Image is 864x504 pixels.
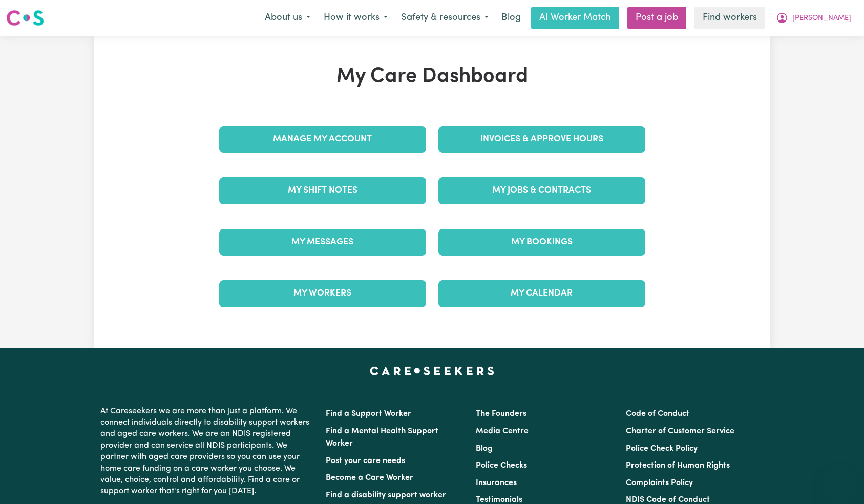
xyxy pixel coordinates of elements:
img: Careseekers logo [6,9,44,27]
a: Media Centre [476,427,529,435]
a: Manage My Account [219,126,426,153]
a: Find a Mental Health Support Worker [326,427,438,448]
a: Invoices & Approve Hours [438,126,645,153]
a: Protection of Human Rights [626,461,730,470]
button: About us [258,7,317,29]
a: Insurances [476,479,517,487]
a: Careseekers logo [6,6,44,30]
a: My Workers [219,280,426,307]
h1: My Care Dashboard [213,65,651,89]
a: NDIS Code of Conduct [626,496,710,504]
a: Find a disability support worker [326,491,446,499]
a: The Founders [476,410,526,418]
p: At Careseekers we are more than just a platform. We connect individuals directly to disability su... [100,402,313,501]
button: Safety & resources [394,7,495,29]
a: Careseekers home page [370,367,494,375]
a: Code of Conduct [626,410,689,418]
a: Blog [476,445,493,453]
a: Find workers [694,7,765,29]
a: Police Check Policy [626,445,698,453]
a: My Calendar [438,280,645,307]
a: My Bookings [438,229,645,256]
a: Post your care needs [326,457,405,465]
a: My Messages [219,229,426,256]
a: My Jobs & Contracts [438,177,645,204]
a: Post a job [627,7,686,29]
a: Become a Care Worker [326,474,413,482]
a: Complaints Policy [626,479,693,487]
button: My Account [769,7,858,29]
a: Testimonials [476,496,522,504]
a: Police Checks [476,461,527,470]
a: Charter of Customer Service [626,427,734,435]
iframe: Button to launch messaging window [823,463,856,496]
a: AI Worker Match [531,7,619,29]
a: Find a Support Worker [326,410,411,418]
button: How it works [317,7,394,29]
a: My Shift Notes [219,177,426,204]
span: [PERSON_NAME] [792,13,851,24]
a: Blog [495,7,527,29]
